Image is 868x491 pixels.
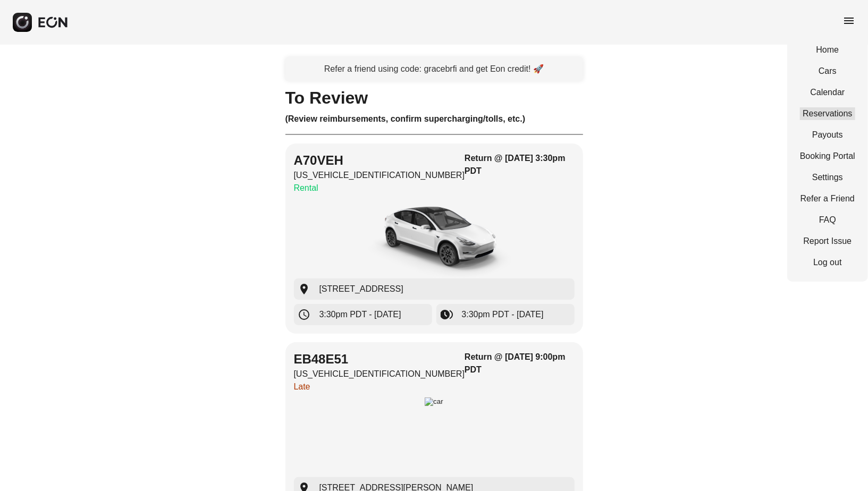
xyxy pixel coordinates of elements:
span: schedule [298,308,311,321]
h1: To Review [285,91,583,104]
p: Late [294,380,465,393]
a: Refer a Friend [800,192,855,205]
a: Refer a friend using code: gracebrfi and get Eon credit! 🚀 [285,57,583,81]
a: Home [800,44,855,56]
span: menu [842,14,855,27]
a: Reservations [800,107,855,120]
span: location_on [298,283,311,295]
h3: Return @ [DATE] 9:00pm PDT [465,351,574,376]
h2: A70VEH [294,152,465,169]
a: Cars [800,65,855,78]
h3: (Review reimbursements, confirm supercharging/tolls, etc.) [285,113,583,125]
a: Payouts [800,129,855,141]
a: Log out [800,256,855,269]
span: [STREET_ADDRESS] [319,283,403,295]
span: 3:30pm PDT - [DATE] [319,308,401,321]
img: car [425,397,443,477]
a: Booking Portal [800,150,855,163]
a: Settings [800,171,855,184]
a: Report Issue [800,235,855,248]
p: Rental [294,182,465,194]
span: browse_gallery [441,308,453,321]
p: [US_VEHICLE_IDENTIFICATION_NUMBER] [294,368,465,380]
a: FAQ [800,214,855,226]
button: A70VEH[US_VEHICLE_IDENTIFICATION_NUMBER]RentalReturn @ [DATE] 3:30pm PDTcar[STREET_ADDRESS]3:30pm... [285,143,583,334]
span: 3:30pm PDT - [DATE] [462,308,544,321]
p: [US_VEHICLE_IDENTIFICATION_NUMBER] [294,169,465,182]
h2: EB48E51 [294,351,465,368]
h3: Return @ [DATE] 3:30pm PDT [465,152,574,177]
img: car [355,199,514,278]
a: Calendar [800,86,855,99]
